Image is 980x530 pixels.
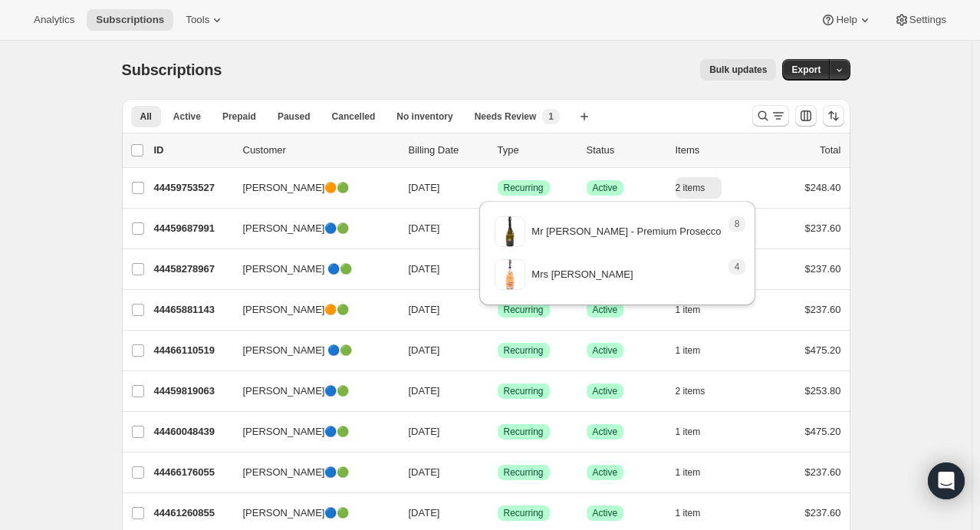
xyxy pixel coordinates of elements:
[154,143,231,158] p: ID
[811,9,881,31] button: Help
[805,304,841,315] span: $237.60
[154,299,841,321] div: 44465881143[PERSON_NAME]🟠🟢[DATE]SuccessRecurringSuccessActive1 item$237.60
[593,426,618,438] span: Active
[495,216,525,247] img: variant image
[234,216,387,241] button: [PERSON_NAME]🔵🟢
[154,505,231,521] p: 44461260855
[332,110,376,123] span: Cancelled
[154,302,231,318] p: 44465881143
[154,421,841,443] div: 44460048439[PERSON_NAME]🔵🟢[DATE]SuccessRecurringSuccessActive1 item$475.20
[154,465,231,480] p: 44466176055
[885,9,955,31] button: Settings
[154,143,841,158] div: IDCustomerBilling DateTypeStatusItemsTotal
[795,105,817,127] button: Customize table column order and visibility
[234,420,387,444] button: [PERSON_NAME]🔵🟢
[243,384,350,399] span: [PERSON_NAME]🔵🟢
[154,462,841,483] div: 44466176055[PERSON_NAME]🔵🟢[DATE]SuccessRecurringSuccessActive1 item$237.60
[676,421,718,443] button: 1 item
[805,466,841,478] span: $237.60
[154,343,231,358] p: 44466110519
[154,380,841,402] div: 44459819063[PERSON_NAME]🔵🟢[DATE]SuccessRecurringSuccessActive2 items$253.80
[805,385,841,397] span: $253.80
[676,344,701,357] span: 1 item
[782,59,830,81] button: Export
[234,257,387,281] button: [PERSON_NAME] 🔵🟢
[409,426,440,437] span: [DATE]
[409,344,440,356] span: [DATE]
[593,507,618,519] span: Active
[34,14,74,26] span: Analytics
[243,302,350,318] span: [PERSON_NAME]🟠🟢
[154,218,841,239] div: 44459687991[PERSON_NAME]🔵🟢[DATE]SuccessRecurringSuccessActive1 item$237.60
[593,182,618,194] span: Active
[25,9,84,31] button: Analytics
[409,143,485,158] p: Billing Date
[409,385,440,397] span: [DATE]
[409,222,440,234] span: [DATE]
[222,110,256,123] span: Prepaid
[504,385,544,397] span: Recurring
[498,143,574,158] div: Type
[676,143,752,158] div: Items
[836,14,857,26] span: Help
[676,385,705,397] span: 2 items
[805,344,841,356] span: $475.20
[805,426,841,437] span: $475.20
[122,61,222,78] span: Subscriptions
[234,501,387,525] button: [PERSON_NAME]🔵🟢
[909,14,946,26] span: Settings
[409,304,440,315] span: [DATE]
[593,385,618,397] span: Active
[154,502,841,524] div: 44461260855[PERSON_NAME]🔵🟢[DATE]SuccessRecurringSuccessActive1 item$237.60
[243,424,350,439] span: [PERSON_NAME]🔵🟢
[409,507,440,518] span: [DATE]
[396,110,452,123] span: No inventory
[820,143,840,158] p: Total
[154,258,841,280] div: 44458278967[PERSON_NAME] 🔵🟢[DATE]SuccessRecurringSuccessActive1 item$237.60
[186,14,209,26] span: Tools
[173,110,201,123] span: Active
[593,344,618,357] span: Active
[243,262,353,277] span: [PERSON_NAME] 🔵🟢
[587,143,663,158] p: Status
[700,59,776,81] button: Bulk updates
[140,110,152,123] span: All
[504,507,544,519] span: Recurring
[87,9,173,31] button: Subscriptions
[791,64,821,76] span: Export
[504,426,544,438] span: Recurring
[676,466,701,479] span: 1 item
[805,507,841,518] span: $237.60
[823,105,844,127] button: Sort the results
[154,384,231,399] p: 44459819063
[593,466,618,479] span: Active
[572,106,597,127] button: Create new view
[928,463,965,499] div: Open Intercom Messenger
[176,9,234,31] button: Tools
[495,259,525,290] img: variant image
[676,177,722,199] button: 2 items
[154,177,841,199] div: 44459753527[PERSON_NAME]🟠🟢[DATE]SuccessRecurringSuccessActive2 items$248.40
[676,380,722,402] button: 2 items
[154,221,231,236] p: 44459687991
[234,460,387,485] button: [PERSON_NAME]🔵🟢
[709,64,767,76] span: Bulk updates
[409,263,440,275] span: [DATE]
[154,424,231,439] p: 44460048439
[243,221,350,236] span: [PERSON_NAME]🔵🟢
[243,343,353,358] span: [PERSON_NAME] 🔵🟢
[234,379,387,403] button: [PERSON_NAME]🔵🟢
[676,502,718,524] button: 1 item
[676,462,718,483] button: 1 item
[234,338,387,363] button: [PERSON_NAME] 🔵🟢
[504,182,544,194] span: Recurring
[409,182,440,193] span: [DATE]
[735,261,740,273] span: 4
[243,505,350,521] span: [PERSON_NAME]🔵🟢
[676,182,705,194] span: 2 items
[243,143,396,158] p: Customer
[805,222,841,234] span: $237.60
[154,340,841,361] div: 44466110519[PERSON_NAME] 🔵🟢[DATE]SuccessRecurringSuccessActive1 item$475.20
[96,14,164,26] span: Subscriptions
[243,465,350,480] span: [PERSON_NAME]🔵🟢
